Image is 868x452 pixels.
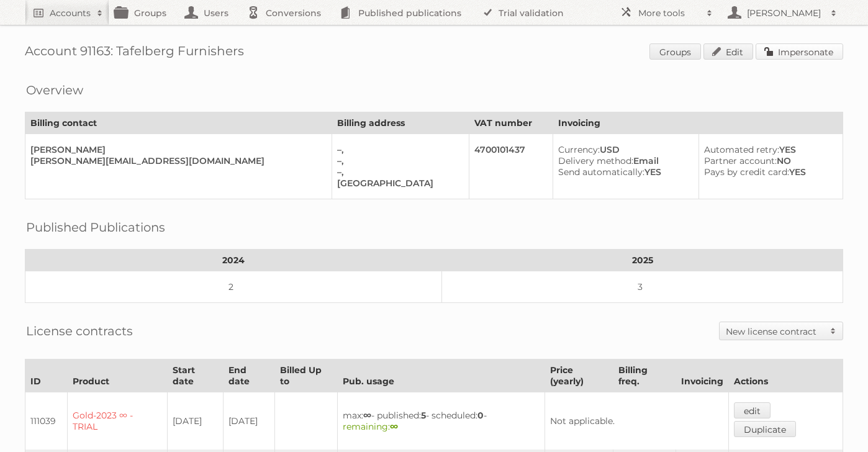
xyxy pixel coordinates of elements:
[469,134,553,199] td: 4700101437
[704,166,789,178] span: Pays by credit card:
[728,359,843,392] th: Actions
[545,392,728,450] td: Not applicable.
[734,402,771,418] a: edit
[477,410,484,421] strong: 0
[25,271,442,303] td: 2
[704,166,833,178] div: YES
[332,112,469,134] th: Billing address
[704,155,833,166] div: NO
[442,271,843,303] td: 3
[558,144,689,155] div: USD
[756,43,843,60] a: Impersonate
[704,144,779,155] span: Automated retry:
[68,392,168,450] td: Gold-2023 ∞ - TRIAL
[649,43,701,60] a: Groups
[26,81,83,99] h2: Overview
[338,392,545,450] td: max: - published: - scheduled: -
[558,144,600,155] span: Currency:
[275,359,338,392] th: Billed Up to
[68,359,168,392] th: Product
[545,359,613,392] th: Price (yearly)
[363,410,371,421] strong: ∞
[824,322,843,340] span: Toggle
[25,359,68,392] th: ID
[338,359,545,392] th: Pub. usage
[25,112,332,134] th: Billing contact
[676,359,728,392] th: Invoicing
[25,43,843,62] h1: Account 91163: Tafelberg Furnishers
[734,421,796,437] a: Duplicate
[337,155,459,166] div: –,
[343,421,398,432] span: remaining:
[558,155,633,166] span: Delivery method:
[25,250,442,271] th: 2024
[50,7,91,19] h2: Accounts
[30,155,322,166] div: [PERSON_NAME][EMAIL_ADDRESS][DOMAIN_NAME]
[744,7,825,19] h2: [PERSON_NAME]
[337,166,459,178] div: –,
[390,421,398,432] strong: ∞
[25,392,68,450] td: 111039
[613,359,676,392] th: Billing freq.
[704,155,777,166] span: Partner account:
[558,166,689,178] div: YES
[26,322,133,340] h2: License contracts
[726,325,824,338] h2: New license contract
[167,392,223,450] td: [DATE]
[30,144,322,155] div: [PERSON_NAME]
[553,112,843,134] th: Invoicing
[469,112,553,134] th: VAT number
[704,144,833,155] div: YES
[638,7,700,19] h2: More tools
[558,166,644,178] span: Send automatically:
[703,43,753,60] a: Edit
[167,359,223,392] th: Start date
[337,144,459,155] div: –,
[442,250,843,271] th: 2025
[223,392,274,450] td: [DATE]
[223,359,274,392] th: End date
[421,410,426,421] strong: 5
[558,155,689,166] div: Email
[720,322,843,340] a: New license contract
[337,178,459,189] div: [GEOGRAPHIC_DATA]
[26,218,165,237] h2: Published Publications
